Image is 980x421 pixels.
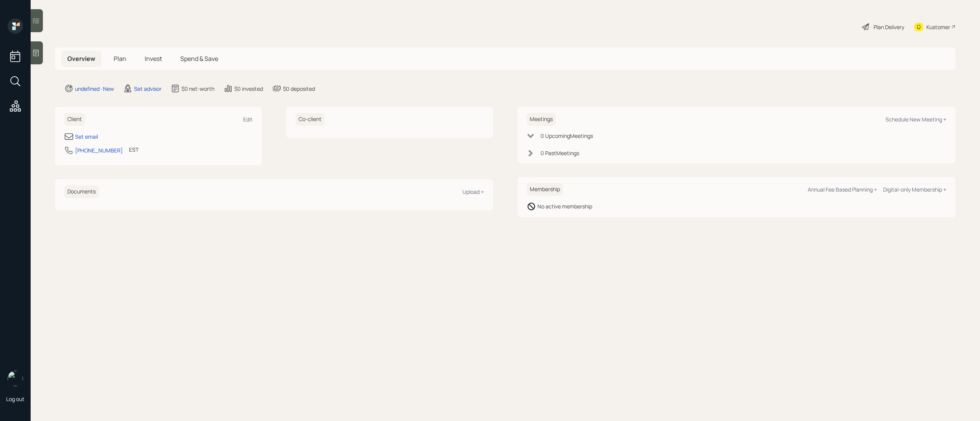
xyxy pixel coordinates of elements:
[75,85,114,93] div: undefined · New
[283,85,315,93] div: $0 deposited
[874,23,904,31] div: Plan Delivery
[527,183,563,196] h6: Membership
[6,395,24,403] div: Log out
[234,85,263,93] div: $0 invested
[462,188,484,195] div: Upload +
[64,185,99,198] h6: Documents
[180,54,218,63] span: Spend & Save
[8,371,23,386] img: retirable_logo.png
[541,132,593,140] div: 0 Upcoming Meeting s
[181,85,214,93] div: $0 net-worth
[527,113,556,126] h6: Meetings
[75,133,98,141] div: Set email
[296,113,325,126] h6: Co-client
[885,116,946,123] div: Schedule New Meeting +
[145,54,162,63] span: Invest
[67,54,95,63] span: Overview
[926,23,950,31] div: Kustomer
[883,186,946,193] div: Digital-only Membership +
[243,116,253,123] div: Edit
[64,113,85,126] h6: Client
[541,149,579,157] div: 0 Past Meeting s
[75,146,123,154] div: [PHONE_NUMBER]
[114,54,126,63] span: Plan
[129,146,139,154] div: EST
[808,186,877,193] div: Annual Fee Based Planning +
[537,202,592,210] div: No active membership
[134,85,162,93] div: Set advisor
